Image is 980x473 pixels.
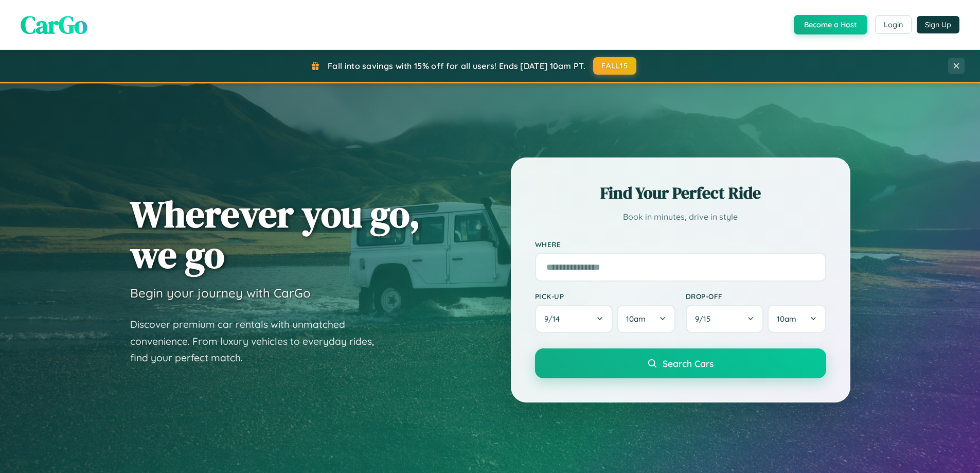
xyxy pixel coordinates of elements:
[535,348,826,378] button: Search Cars
[617,305,675,333] button: 10am
[686,292,826,301] label: Drop-off
[593,57,636,75] button: FALL15
[535,182,826,204] h2: Find Your Perfect Ride
[130,194,420,275] h1: Wherever you go, we go
[768,305,826,333] button: 10am
[535,292,675,301] label: Pick-up
[21,8,87,42] span: CarGo
[663,358,714,369] span: Search Cars
[777,314,796,324] span: 10am
[535,240,826,249] label: Where
[875,15,912,34] button: Login
[535,305,613,333] button: 9/14
[794,15,867,34] button: Become a Host
[130,316,387,366] p: Discover premium car rentals with unmatched convenience. From luxury vehicles to everyday rides, ...
[626,314,646,324] span: 10am
[544,314,565,324] span: 9 / 14
[535,209,826,224] p: Book in minutes, drive in style
[328,61,585,71] span: Fall into savings with 15% off for all users! Ends [DATE] 10am PT.
[917,16,959,33] button: Sign Up
[695,314,716,324] span: 9 / 15
[130,285,311,301] h3: Begin your journey with CarGo
[686,305,764,333] button: 9/15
